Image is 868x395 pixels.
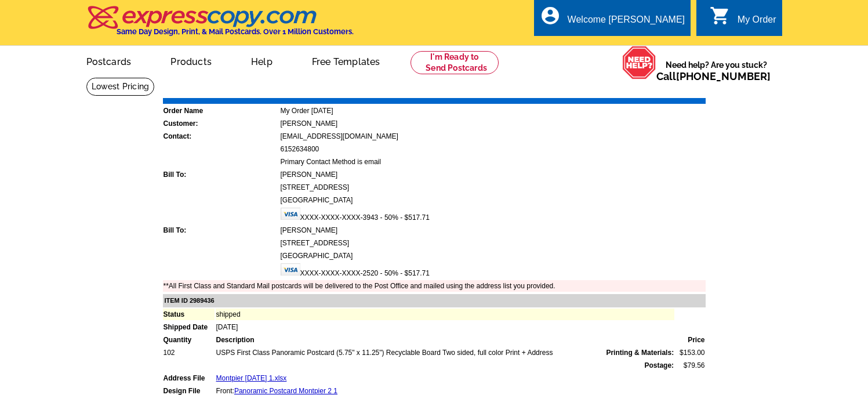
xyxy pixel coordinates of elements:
td: $79.56 [675,360,705,371]
td: [STREET_ADDRESS] [280,182,706,193]
div: My Order [738,15,776,31]
h4: Same Day Design, Print, & Mail Postcards. Over 1 Million Customers. [117,27,354,36]
img: help [622,46,656,79]
td: Quantity [163,334,215,346]
span: Printing & Materials: [606,347,674,358]
a: [PHONE_NUMBER] [676,70,771,82]
strong: Postage: [644,361,674,369]
i: account_circle [540,5,561,26]
td: [PERSON_NAME] [280,169,706,180]
a: shopping_cart My Order [710,13,776,27]
span: Call [656,70,771,82]
td: shipped [216,309,675,320]
td: My Order [DATE] [280,105,706,117]
td: Description [216,334,675,346]
td: [PERSON_NAME] [280,224,706,236]
td: XXXX-XXXX-XXXX-3943 - 50% - $517.71 [280,207,706,223]
img: visa.gif [281,208,300,220]
td: Status [163,309,215,320]
td: [GEOGRAPHIC_DATA] [280,194,706,206]
i: shopping_cart [710,5,731,26]
a: Montpier [DATE] 1.xlsx [216,374,287,382]
td: USPS First Class Panoramic Postcard (5.75" x 11.25") Recyclable Board Two sided, full color Print... [216,347,675,358]
td: [EMAIL_ADDRESS][DOMAIN_NAME] [280,131,706,142]
td: 6152634800 [280,143,706,155]
td: Shipped Date [163,321,215,333]
td: [GEOGRAPHIC_DATA] [280,250,706,262]
a: Products [152,47,230,74]
td: Bill To: [163,224,279,236]
td: [STREET_ADDRESS] [280,237,706,249]
td: Price [675,334,705,346]
div: Welcome [PERSON_NAME] [568,15,685,31]
td: Order Name [163,105,279,117]
td: ITEM ID 2989436 [163,294,706,307]
a: Same Day Design, Print, & Mail Postcards. Over 1 Million Customers. [86,14,354,36]
td: Bill To: [163,169,279,180]
td: Customer: [163,118,279,129]
td: Primary Contact Method is email [280,156,706,168]
td: Address File [163,372,215,384]
a: Help [233,47,291,74]
a: Postcards [68,47,150,74]
td: 102 [163,347,215,358]
img: visa.gif [281,263,300,276]
td: **All First Class and Standard Mail postcards will be delivered to the Post Office and mailed usi... [163,280,706,292]
td: [PERSON_NAME] [280,118,706,129]
td: XXXX-XXXX-XXXX-2520 - 50% - $517.71 [280,263,706,279]
td: $153.00 [675,347,705,358]
a: Free Templates [293,47,399,74]
td: [DATE] [216,321,675,333]
a: Panoramic Postcard Montpier 2 1 [234,387,337,395]
td: Contact: [163,131,279,142]
span: Need help? Are you stuck? [656,59,776,82]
